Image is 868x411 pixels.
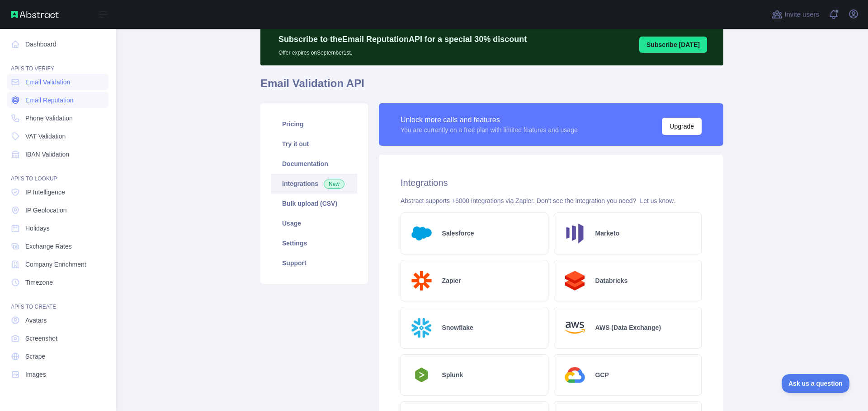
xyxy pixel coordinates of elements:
[25,114,73,123] span: Phone Validation
[595,370,609,379] h2: GCP
[25,316,47,325] span: Avatars
[401,115,578,125] div: Unlock more calls and features
[770,7,821,22] button: Invite users
[271,253,357,273] a: Support
[271,134,357,154] a: Try it out
[782,374,850,393] iframe: Toggle Customer Support
[784,9,819,20] span: Invite users
[408,220,435,247] img: Logo
[442,323,473,332] h2: Snowflake
[25,334,57,343] span: Screenshot
[561,314,588,341] img: Logo
[442,370,463,379] h2: Splunk
[25,206,67,215] span: IP Geolocation
[595,229,620,238] h2: Marketo
[25,78,70,87] span: Email Validation
[408,365,435,385] img: Logo
[25,224,50,233] span: Holidays
[271,233,357,253] a: Settings
[271,194,357,213] a: Bulk upload (CSV)
[7,220,108,236] a: Holidays
[442,229,474,238] h2: Salesforce
[7,54,108,72] div: API'S TO VERIFY
[7,292,108,310] div: API'S TO CREATE
[7,110,108,126] a: Phone Validation
[7,184,108,200] a: IP Intelligence
[7,36,108,52] a: Dashboard
[442,276,461,285] h2: Zapier
[324,180,344,189] span: New
[662,118,702,135] button: Upgrade
[401,196,702,205] div: Abstract supports +6000 integrations via Zapier. Don't see the integration you need?
[271,213,357,233] a: Usage
[640,197,675,204] a: Let us know.
[271,114,357,134] a: Pricing
[25,242,72,251] span: Exchange Rates
[7,366,108,383] a: Images
[25,370,46,379] span: Images
[7,146,108,162] a: IBAN Validation
[7,92,108,108] a: Email Reputation
[7,312,108,328] a: Avatars
[11,11,59,18] img: Abstract API
[408,268,435,294] img: Logo
[7,202,108,218] a: IP Geolocation
[639,37,707,53] button: Subscribe [DATE]
[25,188,65,197] span: IP Intelligence
[25,96,74,105] span: Email Reputation
[595,276,628,285] h2: Databricks
[561,268,588,294] img: Logo
[278,46,527,56] p: Offer expires on September 1st.
[278,33,527,46] p: Subscribe to the Email Reputation API for a special 30 % discount
[260,76,723,98] h1: Email Validation API
[401,125,578,134] div: You are currently on a free plan with limited features and usage
[7,128,108,144] a: VAT Validation
[408,314,435,341] img: Logo
[271,154,357,174] a: Documentation
[7,164,108,182] div: API'S TO LOOKUP
[7,256,108,272] a: Company Enrichment
[401,176,702,189] h2: Integrations
[561,220,588,247] img: Logo
[7,238,108,254] a: Exchange Rates
[595,323,661,332] h2: AWS (Data Exchange)
[271,174,357,194] a: Integrations New
[7,348,108,365] a: Scrape
[7,74,108,90] a: Email Validation
[7,330,108,346] a: Screenshot
[25,132,66,141] span: VAT Validation
[25,150,69,159] span: IBAN Validation
[25,260,86,269] span: Company Enrichment
[7,274,108,291] a: Timezone
[25,278,53,287] span: Timezone
[561,362,588,388] img: Logo
[25,352,45,361] span: Scrape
